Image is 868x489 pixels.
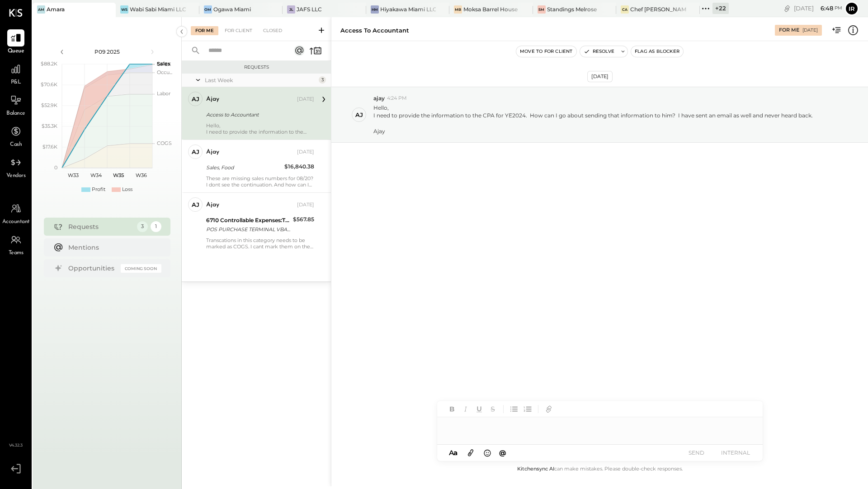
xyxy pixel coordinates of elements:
[580,46,618,57] button: Resolve
[122,186,132,193] div: Loss
[0,29,31,56] a: Queue
[130,5,185,13] div: Wabi Sabi Miami LLC
[373,104,813,135] p: Hello,
[41,81,57,88] text: $70.6K
[2,218,30,226] span: Accountant
[137,221,148,232] div: 3
[113,172,124,178] text: W35
[547,5,597,13] div: Standings Melrose
[192,200,199,209] div: aj
[157,140,172,146] text: COGS
[6,172,26,180] span: Vendors
[157,90,170,97] text: Labor
[587,71,613,82] div: [DATE]
[11,79,21,87] span: P&L
[206,110,311,119] div: Access to Accountant
[6,110,25,118] span: Balance
[373,94,385,102] span: ajay
[206,237,314,250] div: Transcations in this category needs to be marked as COGS. I cant mark them on the top level.
[543,403,555,415] button: Add URL
[293,215,314,224] div: $567.85
[206,216,290,225] div: 6710 Controllable Expenses:Travel, Meals, & Entertainment:Meals & Entertainment
[68,222,132,231] div: Requests
[297,149,314,156] div: [DATE]
[69,48,146,56] div: P09 2025
[340,26,409,35] div: Access to Accountant
[37,5,45,14] div: Am
[204,5,212,14] div: OM
[355,111,363,119] div: aj
[373,127,813,135] div: Ajay
[538,5,546,14] div: SM
[783,4,792,13] div: copy link
[621,5,629,14] div: CA
[42,123,57,129] text: $35.3K
[297,5,322,13] div: JAFS LLC
[191,26,218,35] div: For Me
[47,5,65,13] div: Amara
[284,162,314,171] div: $16,840.38
[679,447,715,459] button: SEND
[712,3,729,14] div: + 22
[42,144,57,150] text: $17.6K
[453,448,458,457] span: a
[213,5,251,13] div: Ogawa Miami
[41,102,57,108] text: $52.9K
[496,447,509,458] button: @
[206,122,314,135] div: Hello,
[454,5,462,14] div: MB
[192,95,199,103] div: aj
[631,46,683,57] button: Flag as Blocker
[186,64,326,70] div: Requests
[205,76,316,84] div: Last Week
[157,61,171,67] text: OPEX
[0,123,31,149] a: Cash
[206,200,219,210] div: ajay
[206,163,282,172] div: Sales, Food
[206,129,314,135] div: I need to provide the information to the CPA for YE2024. How can I go about sending that informat...
[10,141,22,149] span: Cash
[297,201,314,209] div: [DATE]
[8,47,24,56] span: Queue
[779,27,799,34] div: For Me
[319,76,326,84] div: 3
[90,172,102,178] text: W34
[487,403,499,415] button: Strikethrough
[460,403,472,415] button: Italic
[516,46,576,57] button: Move to for client
[630,5,686,13] div: Chef [PERSON_NAME]'s Vineyard Restaurant
[54,164,57,171] text: 0
[151,221,161,232] div: 1
[446,403,458,415] button: Bold
[206,95,219,104] div: ajay
[206,175,314,188] div: These are missing sales numbers for 08/20? I dont see the continuation. And how can I know that a...
[206,225,290,234] div: POS PURCHASE TERMINAL VBASE 2 TST* BAVEL LOS
[794,4,842,13] div: [DATE]
[473,403,485,415] button: Underline
[0,154,31,180] a: Vendors
[157,61,170,67] text: Sales
[0,92,31,118] a: Balance
[522,403,533,415] button: Ordered List
[508,403,520,415] button: Unordered List
[287,5,295,14] div: JL
[157,69,172,75] text: Occu...
[135,172,146,178] text: W36
[206,148,219,157] div: ajay
[121,264,161,273] div: Coming Soon
[0,200,31,226] a: Accountant
[0,61,31,87] a: P&L
[120,5,128,14] div: WS
[297,96,314,103] div: [DATE]
[41,61,57,67] text: $88.2K
[220,26,257,35] div: For Client
[68,172,79,178] text: W33
[371,5,379,14] div: HM
[0,231,31,257] a: Teams
[68,243,157,252] div: Mentions
[717,447,754,459] button: INTERNAL
[802,27,818,33] div: [DATE]
[499,448,506,457] span: @
[844,1,859,16] button: Ir
[68,264,116,273] div: Opportunities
